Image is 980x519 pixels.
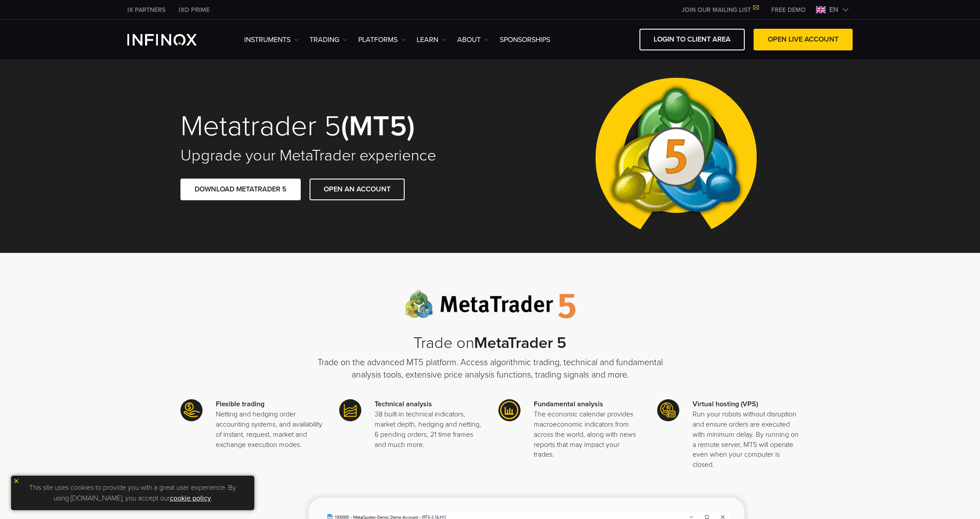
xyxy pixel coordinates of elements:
[765,5,812,15] a: INFINOX MENU
[657,399,679,421] img: Meta Trader 5 icon
[13,478,19,484] img: yellow close icon
[310,179,405,200] a: OPEN AN ACCOUNT
[313,334,667,353] h2: Trade on
[826,4,842,15] span: en
[244,34,299,45] a: Instruments
[313,356,667,381] p: Trade on the advanced MT5 platform. Access algorithmic trading, technical and fundamental analysi...
[127,34,218,46] a: INFINOX Logo
[375,400,432,408] strong: Technical analysis
[358,34,406,45] a: PLATFORMS
[405,290,576,319] img: Meta Trader 5 logo
[500,34,550,45] a: SPONSORSHIPS
[693,409,800,470] p: Run your robots without disruption and ensure orders are executed with minimum delay. By running ...
[310,34,347,45] a: TRADING
[457,34,489,45] a: ABOUT
[675,6,765,14] a: JOIN OUR MAILING LIST
[216,400,264,408] strong: Flexible trading
[534,409,641,460] p: The economic calendar provides macroeconomic indicators from across the world, along with news re...
[339,399,361,421] img: Meta Trader 5 icon
[474,333,567,352] strong: MetaTrader 5
[588,59,764,253] img: Meta Trader 5
[639,29,745,50] a: LOGIN TO CLIENT AREA
[216,409,323,450] p: Netting and hedging order accounting systems, and availability of instant, request, market and ex...
[180,111,478,141] h1: Metatrader 5
[693,400,758,408] strong: Virtual hosting (VPS)
[170,494,211,503] a: cookie policy
[180,179,301,200] a: DOWNLOAD METATRADER 5
[417,34,446,45] a: Learn
[498,399,521,421] img: Meta Trader 5 icon
[121,5,172,15] a: INFINOX
[754,29,853,50] a: OPEN LIVE ACCOUNT
[375,409,482,450] p: 38 built-in technical indicators, market depth, hedging and netting, 6 pending orders, 21 time fr...
[172,5,216,15] a: INFINOX
[15,480,250,506] p: This site uses cookies to provide you with a great user experience. By using [DOMAIN_NAME], you a...
[180,399,203,421] img: Meta Trader 5 icon
[180,146,478,165] h2: Upgrade your MetaTrader experience
[534,400,603,408] strong: Fundamental analysis
[341,109,415,144] strong: (MT5)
